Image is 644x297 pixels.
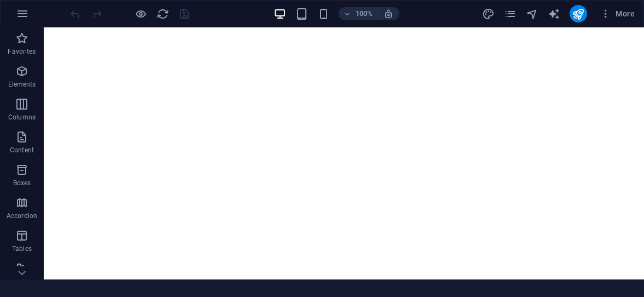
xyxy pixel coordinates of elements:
[570,5,587,22] button: publish
[8,47,36,56] p: Favorites
[134,7,147,20] button: Click here to leave preview mode and continue editing
[526,8,538,20] i: Navigator
[7,212,37,220] p: Accordion
[548,7,561,20] button: text_generator
[8,80,36,89] p: Elements
[339,7,378,20] button: 100%
[12,244,32,253] p: Tables
[548,8,560,20] i: AI Writer
[482,7,495,20] button: design
[504,7,517,20] button: pages
[504,8,517,20] i: Pages (Ctrl+Alt+S)
[526,7,539,20] button: navigator
[355,7,373,20] h6: 100%
[13,179,31,187] p: Boxes
[596,5,639,22] button: More
[10,146,34,155] p: Content
[600,8,635,19] span: More
[572,8,584,20] i: Publish
[156,7,169,20] button: reload
[384,9,393,19] i: On resize automatically adjust zoom level to fit chosen device.
[482,8,495,20] i: Design (Ctrl+Alt+Y)
[156,8,169,20] i: Reload page
[8,113,36,122] p: Columns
